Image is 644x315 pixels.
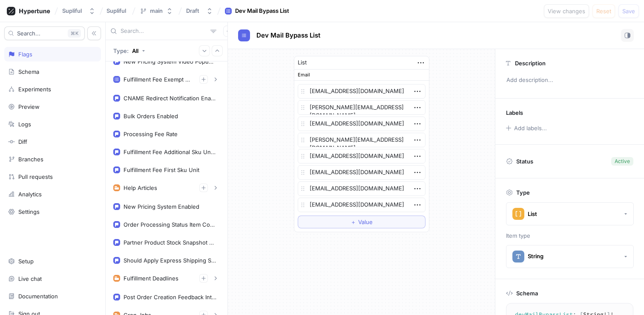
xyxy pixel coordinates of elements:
[544,4,589,18] button: View changes
[124,275,178,282] div: Fulfillment Deadlines
[62,7,82,15] div: Supliful
[18,191,42,198] div: Analytics
[110,43,148,58] button: Type: All
[516,155,533,167] p: Status
[351,219,356,225] span: ＋
[506,109,523,116] p: Labels
[592,4,615,18] button: Reset
[124,294,216,300] div: Post Order Creation Feedback Interval Seconds
[124,166,199,173] div: Fulfillment Fee First Sku Unit
[212,45,223,56] button: Collapse all
[124,131,178,137] div: Processing Fee Rate
[506,202,634,225] button: List
[59,4,99,18] button: Supliful
[548,9,585,14] span: View changes
[18,293,58,300] div: Documentation
[506,245,634,268] button: String
[183,4,216,18] button: Draft
[4,26,85,40] button: Search...K
[17,31,40,36] span: Search...
[124,95,216,102] div: CNAME Redirect Notification Enabled
[106,8,126,14] span: Supliful
[503,122,549,134] button: Add labels...
[618,4,639,18] button: Save
[124,149,216,155] div: Fulfillment Fee Additional Sku Units
[124,203,199,210] div: New Pricing System Enabled
[18,275,42,282] div: Live chat
[18,121,31,128] div: Logs
[18,103,40,110] div: Preview
[18,86,51,93] div: Experiments
[186,7,199,15] div: Draft
[235,7,289,15] div: Dev Mail Bypass List
[18,68,39,75] div: Schema
[132,47,138,54] div: All
[622,9,635,14] span: Save
[121,27,207,35] input: Search...
[199,45,210,56] button: Expand all
[298,198,425,212] textarea: [EMAIL_ADDRESS][DOMAIN_NAME]
[18,138,27,145] div: Diff
[150,7,163,15] div: main
[615,157,630,165] div: Active
[113,47,129,54] p: Type:
[298,133,425,147] textarea: [PERSON_NAME][EMAIL_ADDRESS][DOMAIN_NAME]
[516,189,530,196] p: Type
[124,76,193,83] div: Fulfillment Fee Exempt Products
[596,9,611,14] span: Reset
[298,100,425,115] textarea: [PERSON_NAME][EMAIL_ADDRESS][DOMAIN_NAME]
[124,239,216,246] div: Partner Product Stock Snapshot Enabled
[136,4,176,18] button: main
[124,221,216,228] div: Order Processing Status Item Count [PERSON_NAME]
[68,29,81,38] div: K
[528,210,537,218] div: List
[18,156,43,163] div: Branches
[18,258,34,265] div: Setup
[298,216,425,228] button: ＋Value
[256,32,320,39] span: Dev Mail Bypass List
[294,70,429,81] div: Email
[298,181,425,196] textarea: [EMAIL_ADDRESS][DOMAIN_NAME]
[298,84,425,99] textarea: [EMAIL_ADDRESS][DOMAIN_NAME]
[298,149,425,163] textarea: [EMAIL_ADDRESS][DOMAIN_NAME]
[298,165,425,180] textarea: [EMAIL_ADDRESS][DOMAIN_NAME]
[124,257,216,264] div: Should Apply Express Shipping Sample Order
[18,173,53,180] div: Pull requests
[298,117,425,131] textarea: [EMAIL_ADDRESS][DOMAIN_NAME]
[506,232,633,240] p: Item type
[358,219,373,225] span: Value
[124,58,216,65] div: New Pricing System Video Popup Enabled
[528,253,543,260] div: String
[124,113,178,120] div: Bulk Orders Enabled
[18,51,32,58] div: Flags
[514,125,547,131] div: Add labels...
[515,60,546,67] p: Description
[503,73,637,87] p: Add description...
[516,290,538,297] p: Schema
[124,184,157,191] div: Help Articles
[298,58,307,67] div: List
[18,208,40,215] div: Settings
[4,289,101,303] a: Documentation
